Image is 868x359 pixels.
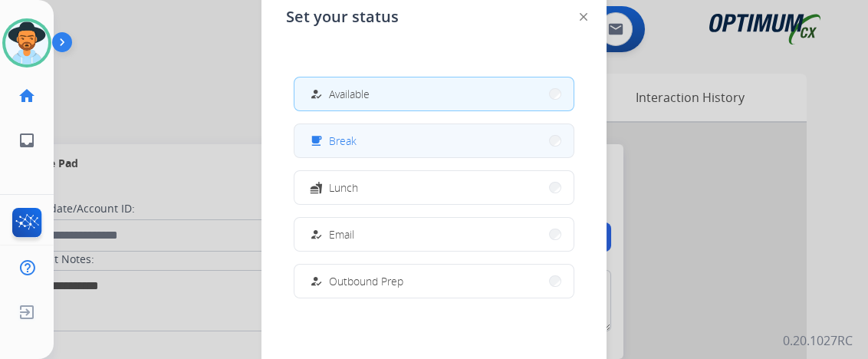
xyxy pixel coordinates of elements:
span: Break [329,133,357,149]
button: Outbound Prep [294,265,574,298]
button: Email [294,218,574,251]
span: Lunch [329,179,358,196]
mat-icon: inbox [18,131,36,150]
button: Lunch [294,171,574,204]
mat-icon: free_breakfast [310,134,323,147]
span: Outbound Prep [329,273,403,289]
span: Available [329,86,370,102]
button: Break [294,124,574,157]
mat-icon: how_to_reg [310,275,323,288]
img: close-button [580,13,587,21]
span: Email [329,226,354,242]
mat-icon: fastfood [310,181,323,194]
img: avatar [5,21,48,64]
mat-icon: how_to_reg [310,87,323,100]
mat-icon: home [18,87,36,105]
p: 0.20.1027RC [783,331,853,350]
span: Set your status [286,6,399,28]
mat-icon: how_to_reg [310,228,323,241]
button: Available [294,77,574,110]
